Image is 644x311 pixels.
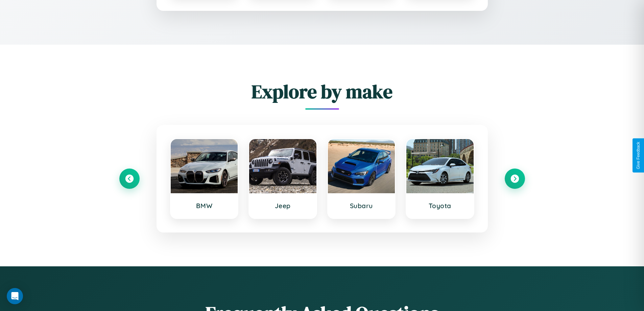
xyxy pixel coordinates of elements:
div: Give Feedback [636,142,641,169]
div: Open Intercom Messenger [7,288,23,304]
h2: Explore by make [119,79,525,105]
h3: Subaru [335,202,388,210]
h3: Toyota [413,202,467,210]
h3: Jeep [256,202,310,210]
h3: BMW [177,202,231,210]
